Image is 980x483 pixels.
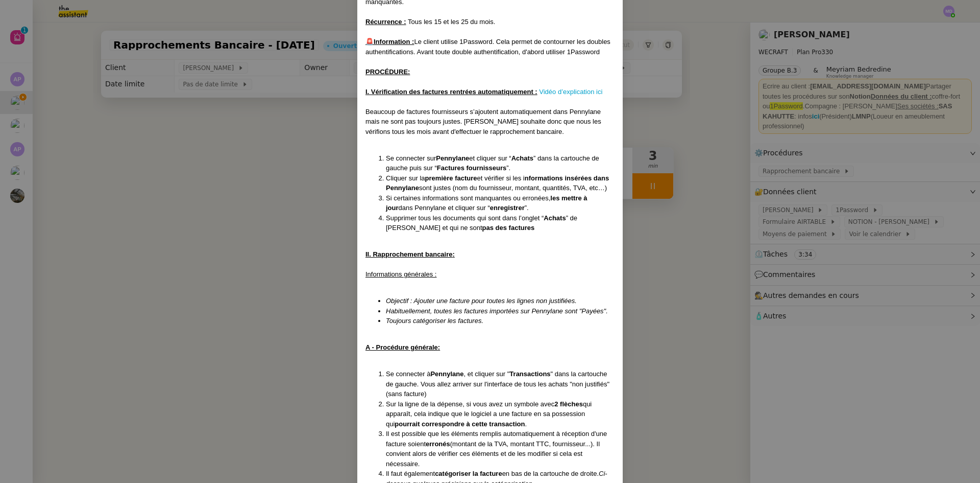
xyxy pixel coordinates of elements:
span: ”. [506,164,510,172]
strong: pas des factures [482,224,535,232]
strong: catégoriser la facture [435,470,502,477]
u: II. Rapprochement bancaire [365,250,453,258]
span: Il faut également [386,470,435,477]
div: Le client utilise 1Password. Cela permet de contourner les doubles authentifications. Avant toute... [365,37,615,57]
span: Cliquer sur la [386,174,425,182]
u: Récurrence : [365,18,406,26]
em: Toujours catégoriser les factures. [386,317,483,325]
span: Tous les 15 et les 25 du mois. [408,18,495,26]
strong: Achats [544,214,566,222]
span: et vérifier si les i [477,174,524,182]
span: dans Pennylane et cliquer sur “ [399,204,490,212]
em: Objectif : Ajouter une facture pour toutes les lignes non justifiées. [386,297,577,305]
strong: Pennylane [436,154,469,162]
span: Si certaines informations sont manquantes ou erronées, [386,194,550,202]
strong: erronés [426,440,450,448]
a: Vidéo d’explication ici [539,88,602,96]
strong: première facture [425,174,477,182]
span: Sur la ligne de la dépense, si vous avez un symbole avec [386,400,554,408]
span: " dans la cartouche de gauche. Vous allez arriver sur l'interface de tous les achats "non justifi... [386,370,609,398]
span: ”. [525,204,529,212]
span: et cliquer sur “ [469,154,511,162]
u: A - Procédure générale [365,343,438,351]
strong: Achats [511,154,533,162]
u: 🚨Information : [365,38,414,45]
span: qui apparaît, cela indique que le logiciel a une facture en sa possession qui [386,400,592,428]
span: (montant de la TVA, montant TTC, fournisseur...). Il convient alors de vérifier ces éléments et d... [386,440,600,468]
span: Se connecter à [386,370,430,378]
strong: Factures fournisseurs [437,164,507,172]
span: Beaucoup de factures fournisseurs s’ajoutent automatiquement dans Pennylane mais ne sont pas touj... [365,108,601,135]
u: PROCÉDURE: [365,68,410,76]
span: sont justes (nom du fournisseur, montant, quantités, TVA, etc…) [419,184,607,192]
strong: Transactions [509,370,550,378]
strong: Pennylane [430,370,463,378]
u: I. Vérification des factures rentrées automatiquement : [365,88,537,96]
span: en bas de la cartouche de droite. [502,470,599,477]
u: Informations générales : [365,270,436,278]
span: . [525,420,527,428]
span: Se connecter sur [386,154,436,162]
span: Il est possible que les éléments remplis automatiquement à réception d'une facture soient [386,430,607,448]
strong: pourrait correspondre à cette transaction [395,420,525,428]
strong: 2 flèches [554,400,583,408]
u: : [438,343,440,351]
u: : [453,250,455,258]
span: , et cliquer sur " [463,370,509,378]
span: Supprimer tous les documents qui sont dans l’onglet “ [386,214,544,222]
strong: enregistrer [490,204,525,212]
em: Habituellement, toutes les factures importées sur Pennylane sont "Payées". [386,307,608,315]
strong: les mettre à jour [386,194,587,212]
